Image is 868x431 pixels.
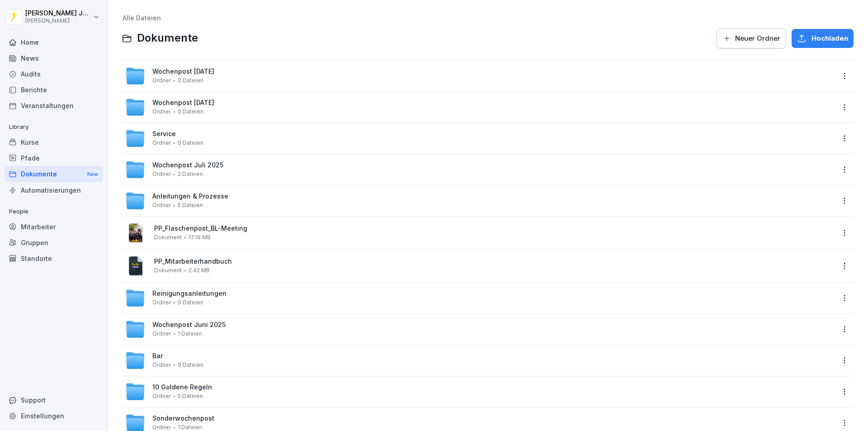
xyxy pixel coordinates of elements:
span: 2.42 MB [189,267,210,274]
p: [PERSON_NAME] [25,18,91,24]
span: Ordner [152,393,171,399]
a: DokumenteNew [5,166,103,183]
a: Pfade [5,150,103,166]
div: Dokumente [5,166,103,183]
span: 0 Dateien [178,299,203,306]
span: Reinigungsanleitungen [152,290,226,298]
button: Neuer Ordner [717,28,786,48]
span: 0 Dateien [178,109,203,115]
a: Berichte [5,82,103,98]
span: 5 Dateien [178,393,203,399]
span: 10 Goldene Regeln [152,384,212,391]
a: Alle Dateien [123,14,161,22]
span: 0 Dateien [178,77,203,84]
span: Bar [152,352,163,360]
span: Dokument [154,234,182,241]
span: Ordner [152,140,171,146]
span: 17.19 MB [189,234,211,241]
span: Hochladen [811,33,848,43]
span: Wochenpost [DATE] [152,68,214,76]
a: Anleitungen & ProzesseOrdner5 Dateien [125,191,835,211]
span: Dokument [154,267,182,274]
span: Ordner [152,362,171,368]
span: Wochenpost Juni 2025 [152,321,226,329]
a: Wochenpost [DATE]Ordner0 Dateien [125,97,835,117]
span: Wochenpost Juli 2025 [152,161,223,169]
a: Automatisierungen [5,182,103,198]
span: PP_Flaschenpost_BL-Meeting [154,225,835,232]
span: Wochenpost [DATE] [152,99,214,107]
span: 1 Dateien [178,424,202,431]
span: 0 Dateien [178,140,203,146]
span: Ordner [152,109,171,115]
a: ServiceOrdner0 Dateien [125,128,835,148]
div: New [85,169,100,180]
a: BarOrdner0 Dateien [125,350,835,370]
a: Wochenpost [DATE]Ordner0 Dateien [125,66,835,86]
span: Ordner [152,202,171,208]
span: Dokumente [137,32,198,45]
p: [PERSON_NAME] Jürs [25,9,91,17]
span: 1 Dateien [178,331,202,337]
a: Kurse [5,134,103,150]
span: 2 Dateien [178,171,203,177]
a: Gruppen [5,235,103,251]
span: Sonderwochenpost [152,415,214,422]
a: Einstellungen [5,408,103,424]
a: ReinigungsanleitungenOrdner0 Dateien [125,288,835,308]
a: News [5,50,103,66]
span: Neuer Ordner [735,33,780,43]
span: Ordner [152,171,171,177]
a: Wochenpost Juli 2025Ordner2 Dateien [125,160,835,180]
a: 10 Goldene RegelnOrdner5 Dateien [125,382,835,402]
span: Ordner [152,77,171,84]
a: Veranstaltungen [5,98,103,114]
a: Audits [5,66,103,82]
a: Standorte [5,251,103,266]
span: Service [152,130,176,138]
span: PP_Mitarbeiterhandbuch [154,258,835,265]
button: Hochladen [792,29,854,48]
span: Ordner [152,299,171,306]
span: Ordner [152,331,171,337]
span: 0 Dateien [178,362,203,368]
a: Wochenpost Juni 2025Ordner1 Dateien [125,319,835,339]
p: Library [5,120,103,134]
a: Mitarbeiter [5,219,103,235]
span: Anleitungen & Prozesse [152,193,228,200]
p: People [5,204,103,219]
div: Support [5,392,103,408]
span: Ordner [152,424,171,431]
span: 5 Dateien [178,202,203,208]
a: Home [5,34,103,50]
